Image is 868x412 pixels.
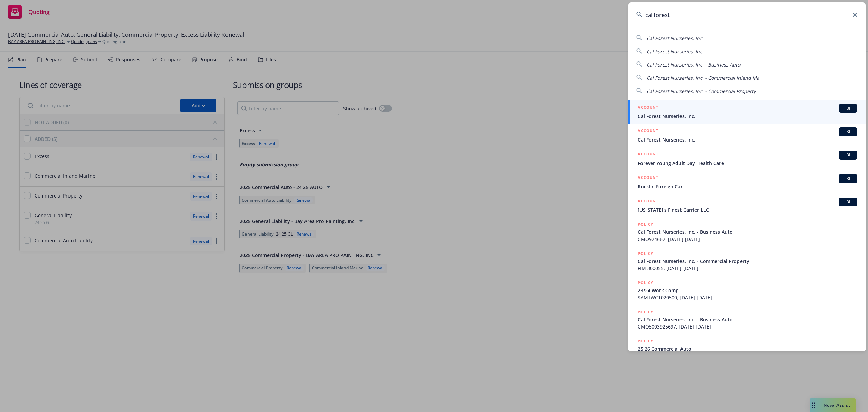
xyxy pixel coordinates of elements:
span: BI [841,129,855,135]
h5: POLICY [638,308,653,315]
span: 23/24 Work Comp [638,287,857,294]
span: Cal Forest Nurseries, Inc. - Business Auto [647,61,740,68]
span: 25 26 Commercial Auto [638,345,857,352]
a: ACCOUNTBICal Forest Nurseries, Inc. [628,100,866,124]
span: BI [841,105,855,111]
a: ACCOUNTBI[US_STATE]'s Finest Carrier LLC [628,194,866,217]
h5: POLICY [638,221,653,228]
span: Cal Forest Nurseries, Inc. [647,48,704,55]
h5: ACCOUNT [638,198,658,206]
h5: POLICY [638,250,653,257]
a: POLICYCal Forest Nurseries, Inc. - Business AutoCMO5003925697, [DATE]-[DATE] [628,305,866,334]
span: Forever Young Adult Day Health Care [638,160,857,167]
span: Cal Forest Nurseries, Inc. - Business Auto [638,316,857,323]
a: POLICYCal Forest Nurseries, Inc. - Business AutoCMO924662, [DATE]-[DATE] [628,217,866,246]
span: Cal Forest Nurseries, Inc. [647,35,704,41]
span: BI [841,175,855,182]
span: Cal Forest Nurseries, Inc. - Commercial Property [647,88,756,94]
span: CMO5003925697, [DATE]-[DATE] [638,323,857,330]
h5: ACCOUNT [638,174,658,182]
a: POLICYCal Forest Nurseries, Inc. - Commercial PropertyFIM 300055, [DATE]-[DATE] [628,246,866,276]
span: Cal Forest Nurseries, Inc. - Business Auto [638,228,857,236]
span: FIM 300055, [DATE]-[DATE] [638,265,857,272]
h5: POLICY [638,338,653,344]
span: BI [841,199,855,205]
a: POLICY25 26 Commercial Auto [628,334,866,363]
h5: POLICY [638,279,653,286]
a: POLICY23/24 Work CompSAMTWC1020500, [DATE]-[DATE] [628,276,866,305]
span: BI [841,152,855,158]
span: Cal Forest Nurseries, Inc. [638,136,857,143]
h5: ACCOUNT [638,127,658,135]
span: Cal Forest Nurseries, Inc. - Commercial Property [638,258,857,265]
span: Rocklin Foreign Car [638,183,857,190]
a: ACCOUNTBICal Forest Nurseries, Inc. [628,124,866,147]
h5: ACCOUNT [638,104,658,112]
span: SAMTWC1020500, [DATE]-[DATE] [638,294,857,301]
a: ACCOUNTBIRocklin Foreign Car [628,170,866,194]
span: Cal Forest Nurseries, Inc. - Commercial Inland Ma [647,75,759,81]
input: Search... [628,2,866,27]
span: [US_STATE]'s Finest Carrier LLC [638,206,857,213]
h5: ACCOUNT [638,151,658,159]
span: Cal Forest Nurseries, Inc. [638,113,857,120]
a: ACCOUNTBIForever Young Adult Day Health Care [628,147,866,170]
span: CMO924662, [DATE]-[DATE] [638,236,857,243]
